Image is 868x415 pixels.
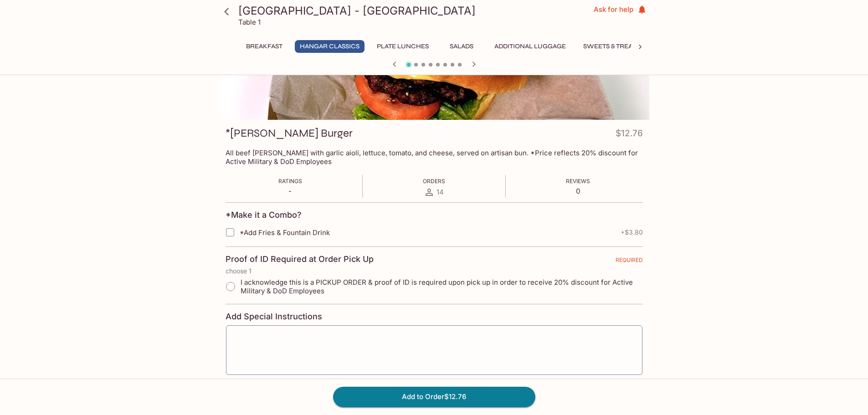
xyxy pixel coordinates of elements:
button: Additional Luggage [489,40,571,53]
button: Add to Order$12.76 [333,387,535,407]
span: *Add Fries & Fountain Drink [240,228,330,237]
h3: *[PERSON_NAME] Burger [226,126,353,140]
p: 0 [566,187,590,195]
button: Hangar Classics [295,40,365,53]
span: REQUIRED [616,256,643,267]
button: Breakfast [241,40,288,53]
span: Reviews [566,178,590,184]
p: All beef [PERSON_NAME] with garlic aioli, lettuce, tomato, and cheese, served on artisan bun. *Pr... [226,149,643,166]
span: Orders [423,178,445,184]
button: Plate Lunches [372,40,434,53]
h4: *Make it a Combo? [226,210,302,220]
span: I acknowledge this is a PICKUP ORDER & proof of ID is required upon pick up in order to receive 2... [241,278,636,295]
p: choose 1 [226,267,643,275]
span: 14 [437,188,444,196]
h4: Add Special Instructions [226,312,643,322]
span: Ratings [278,178,302,184]
span: + $3.80 [621,229,643,236]
p: Table 1 [238,18,261,26]
h4: $12.76 [616,126,643,144]
button: Salads [441,40,482,53]
button: Sweets & Treats [578,40,644,53]
h4: Proof of ID Required at Order Pick Up [226,254,374,264]
p: - [278,187,302,195]
h3: [GEOGRAPHIC_DATA] - [GEOGRAPHIC_DATA] [238,4,593,18]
